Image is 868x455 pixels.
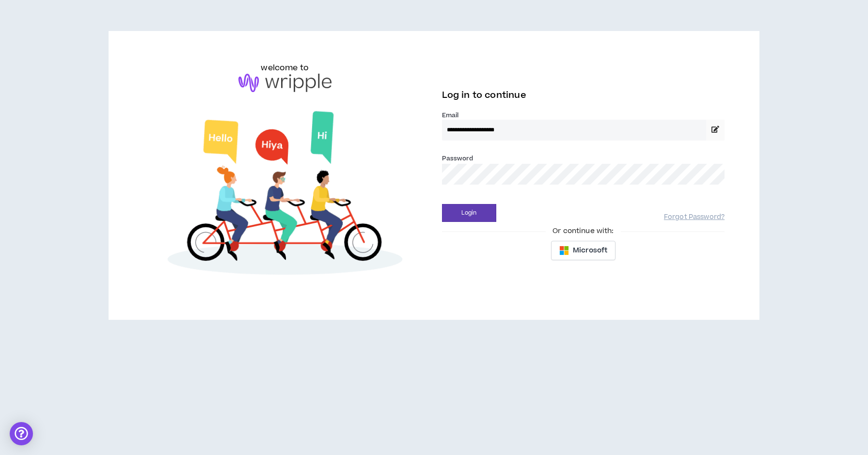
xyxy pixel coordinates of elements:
[573,245,607,256] span: Microsoft
[442,154,473,163] label: Password
[551,241,615,260] button: Microsoft
[546,226,620,236] span: Or continue with:
[442,89,526,101] span: Log in to continue
[442,204,496,222] button: Login
[143,102,426,289] img: Welcome to Wripple
[238,74,331,92] img: logo-brand.png
[664,213,725,222] a: Forgot Password?
[261,62,309,74] h6: welcome to
[10,422,33,445] div: Open Intercom Messenger
[442,111,725,120] label: Email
